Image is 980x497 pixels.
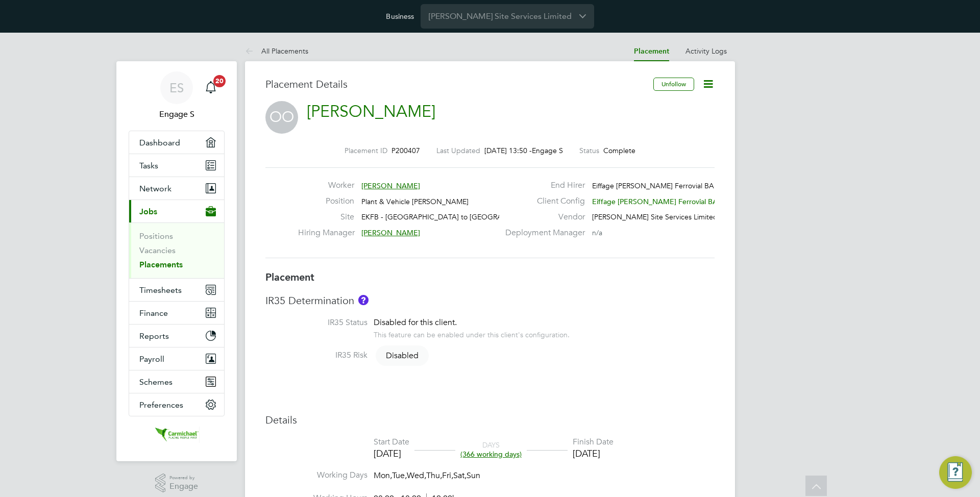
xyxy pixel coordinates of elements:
[391,146,420,155] span: P200407
[361,228,420,237] span: [PERSON_NAME]
[129,325,224,347] button: Reports
[592,181,764,190] span: Eiffage [PERSON_NAME] Ferrovial BAM JV - Labou…
[265,271,314,283] b: Placement
[345,146,387,155] label: Placement ID
[139,231,173,241] a: Positions
[573,448,614,459] div: [DATE]
[298,196,354,207] label: Position
[129,108,225,120] span: Engage S
[129,302,224,324] button: Finance
[298,180,354,191] label: Worker
[139,308,168,318] span: Finance
[573,437,614,448] div: Finish Date
[213,75,226,87] span: 20
[392,470,407,481] span: Tue,
[139,285,182,295] span: Timesheets
[685,46,727,56] a: Activity Logs
[154,427,200,443] img: carmichael-logo-retina.png
[653,78,694,91] button: Unfollow
[298,212,354,222] label: Site
[129,177,224,200] button: Network
[129,279,224,301] button: Timesheets
[376,345,429,366] span: Disabled
[592,228,602,237] span: n/a
[169,482,198,491] span: Engage
[407,470,426,481] span: Wed,
[455,440,527,459] div: DAYS
[499,196,585,207] label: Client Config
[358,295,369,305] button: About IR35
[579,146,599,155] label: Status
[265,294,715,307] h3: IR35 Determination
[169,474,198,482] span: Powered by
[139,207,157,216] span: Jobs
[298,228,354,238] label: Hiring Manager
[386,12,414,21] label: Business
[374,437,409,448] div: Start Date
[139,354,164,364] span: Payroll
[939,456,972,489] button: Engage Resource Center
[265,101,298,134] span: OO
[129,427,225,443] a: Go to home page
[129,71,225,120] a: ESEngage S
[592,197,764,206] span: Eiffage [PERSON_NAME] Ferrovial BAM JV - Labo…
[442,470,453,481] span: Fri,
[603,146,635,155] span: Complete
[139,161,158,170] span: Tasks
[139,184,171,193] span: Network
[592,212,718,221] span: [PERSON_NAME] Site Services Limited
[139,245,176,255] a: Vacancies
[129,154,224,177] a: Tasks
[361,212,579,221] span: EKFB - [GEOGRAPHIC_DATA] to [GEOGRAPHIC_DATA] - Labour…
[139,260,183,269] a: Placements
[265,470,367,481] label: Working Days
[374,328,570,339] div: This feature can be enabled under this client's configuration.
[129,131,224,154] a: Dashboard
[139,331,169,341] span: Reports
[361,181,420,190] span: [PERSON_NAME]
[265,317,367,328] label: IR35 Status
[484,146,532,155] span: [DATE] 13:50 -
[129,200,224,222] button: Jobs
[155,474,199,493] a: Powered byEngage
[467,470,480,481] span: Sun
[201,71,221,104] a: 20
[116,61,237,461] nav: Main navigation
[245,46,308,56] a: All Placements
[361,197,469,206] span: Plant & Vehicle [PERSON_NAME]
[265,78,646,91] h3: Placement Details
[129,370,224,393] button: Schemes
[265,350,367,361] label: IR35 Risk
[532,146,563,155] span: Engage S
[436,146,480,155] label: Last Updated
[499,180,585,191] label: End Hirer
[426,470,442,481] span: Thu,
[460,450,522,459] span: (366 working days)
[453,470,467,481] span: Sat,
[129,393,224,416] button: Preferences
[265,413,715,427] h3: Details
[374,470,392,481] span: Mon,
[129,222,224,278] div: Jobs
[139,400,183,410] span: Preferences
[374,317,457,328] span: Disabled for this client.
[499,212,585,222] label: Vendor
[374,448,409,459] div: [DATE]
[139,138,180,147] span: Dashboard
[169,81,184,94] span: ES
[499,228,585,238] label: Deployment Manager
[634,47,669,56] a: Placement
[307,102,435,121] a: [PERSON_NAME]
[139,377,173,387] span: Schemes
[129,347,224,370] button: Payroll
